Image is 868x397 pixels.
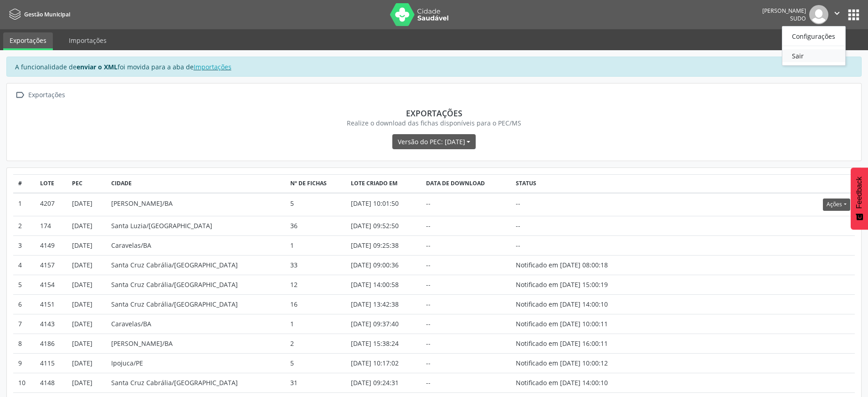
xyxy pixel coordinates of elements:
[107,353,286,373] td: Ipojuca/PE
[67,193,107,216] td: [DATE]
[346,373,421,392] td: [DATE] 09:24:31
[421,373,511,392] td: --
[107,334,286,353] td: [PERSON_NAME]/BA
[285,294,346,314] td: 16
[285,235,346,255] td: 1
[40,179,62,188] div: Lote
[36,275,67,294] td: 4154
[67,373,107,392] td: [DATE]
[107,314,286,334] td: Caravelas/BA
[285,216,346,235] td: 36
[782,49,845,62] a: Sair
[346,216,421,235] td: [DATE] 09:52:50
[516,179,640,188] div: Status
[107,193,286,216] td: [PERSON_NAME]/BA
[36,353,67,373] td: 4115
[13,275,36,294] td: 5
[351,179,416,188] div: Lote criado em
[36,334,67,353] td: 4186
[782,26,846,66] ul: 
[511,334,644,353] td: Notificado em [DATE] 16:00:11
[346,353,421,373] td: [DATE] 10:17:02
[18,179,31,188] div: #
[346,314,421,334] td: [DATE] 09:37:40
[290,179,341,188] div: Nº de fichas
[36,373,67,392] td: 4148
[421,314,511,334] td: --
[285,373,346,392] td: 31
[36,193,67,216] td: 4207
[346,334,421,353] td: [DATE] 15:38:24
[511,193,644,216] td: --
[421,294,511,314] td: --
[346,275,421,294] td: [DATE] 14:00:58
[421,275,511,294] td: --
[511,235,644,255] td: --
[107,216,286,235] td: Santa Luzia/[GEOGRAPHIC_DATA]
[62,32,113,48] a: Importações
[20,108,848,118] div: Exportações
[6,57,862,77] div: A funcionalidade de foi movida para a aba de
[421,235,511,255] td: --
[67,314,107,334] td: [DATE]
[421,255,511,275] td: --
[855,177,863,209] span: Feedback
[67,275,107,294] td: [DATE]
[107,275,286,294] td: Santa Cruz Cabrália/[GEOGRAPHIC_DATA]
[20,118,848,128] div: Realize o download das fichas disponíveis para o PEC/MS
[13,235,36,255] td: 3
[6,7,70,22] a: Gestão Municipal
[67,294,107,314] td: [DATE]
[511,353,644,373] td: Notificado em [DATE] 10:00:12
[851,167,868,230] button: Feedback - Mostrar pesquisa
[194,63,231,71] a: Importações
[107,235,286,255] td: Caravelas/BA
[13,193,36,216] td: 1
[285,353,346,373] td: 5
[421,353,511,373] td: --
[346,255,421,275] td: [DATE] 09:00:36
[72,179,102,188] div: PEC
[36,294,67,314] td: 4151
[26,89,67,102] div: Exportações
[67,353,107,373] td: [DATE]
[644,174,855,193] th: Actions
[3,32,53,50] a: Exportações
[285,255,346,275] td: 33
[111,179,281,188] div: Cidade
[285,314,346,334] td: 1
[36,216,67,235] td: 174
[828,5,846,24] button: 
[13,255,36,275] td: 4
[36,235,67,255] td: 4149
[285,193,346,216] td: 5
[832,8,842,18] i: 
[13,294,36,314] td: 6
[67,334,107,353] td: [DATE]
[13,89,26,102] i: 
[13,216,36,235] td: 2
[107,294,286,314] td: Santa Cruz Cabrália/[GEOGRAPHIC_DATA]
[823,198,850,211] button: Ações
[809,5,828,24] img: img
[511,294,644,314] td: Notificado em [DATE] 14:00:10
[511,275,644,294] td: Notificado em [DATE] 15:00:19
[421,334,511,353] td: --
[846,7,862,23] button: apps
[13,89,67,102] a:  Exportações
[346,294,421,314] td: [DATE] 13:42:38
[13,353,36,373] td: 9
[285,334,346,353] td: 2
[24,10,70,18] span: Gestão Municipal
[426,179,506,188] div: Data de download
[36,255,67,275] td: 4157
[421,216,511,235] td: --
[67,216,107,235] td: [DATE]
[346,235,421,255] td: [DATE] 09:25:38
[511,314,644,334] td: Notificado em [DATE] 10:00:11
[421,193,511,216] td: --
[13,314,36,334] td: 7
[36,314,67,334] td: 4143
[77,63,118,71] strong: enviar o XML
[782,30,845,42] a: Configurações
